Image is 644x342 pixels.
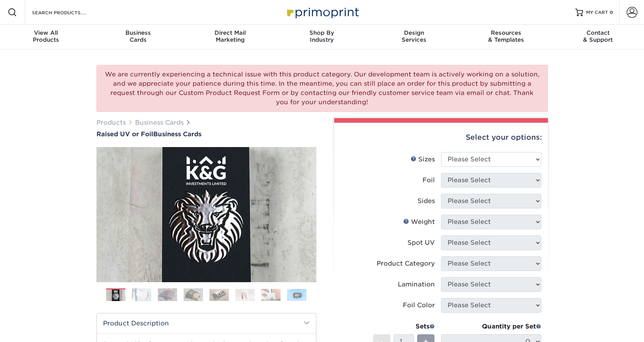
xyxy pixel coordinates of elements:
img: Business Cards 03 [158,288,177,301]
img: Raised UV or Foil 01 [96,105,316,325]
div: Product Category [377,259,435,268]
h2: Product Description [97,313,316,333]
span: Design [368,29,460,36]
div: Services [368,29,460,43]
a: Direct MailMarketing [184,25,276,49]
div: Weight [403,217,435,227]
div: Lamination [398,280,435,289]
div: & Templates [460,29,552,43]
span: Raised UV or Foil [96,130,153,138]
img: Business Cards 07 [261,289,281,301]
img: Primoprint [284,4,361,20]
div: We are currently experiencing a technical issue with this product category. Our development team ... [96,65,548,112]
div: & Support [552,29,644,43]
div: Foil [423,176,435,185]
span: MY CART [586,9,608,16]
h1: Business Cards [96,130,316,138]
span: Direct Mail [184,29,276,36]
a: Contact& Support [552,25,644,49]
img: Business Cards 06 [235,289,255,301]
span: Resources [460,29,552,36]
div: Foil Color [403,301,435,310]
span: Business [92,29,184,36]
a: Shop ByIndustry [276,25,368,49]
a: Products [96,119,126,126]
a: BusinessCards [92,25,184,49]
a: Resources& Templates [460,25,552,49]
a: Business Cards [135,119,184,126]
div: Spot UV [407,238,435,247]
img: Business Cards 01 [106,286,125,305]
div: Marketing [184,29,276,43]
img: Business Cards 02 [132,288,151,301]
span: Shop By [276,29,368,36]
div: Quantity per Set [441,322,541,331]
input: SEARCH PRODUCTS..... [31,8,106,17]
a: DesignServices [368,25,460,49]
img: Business Cards 04 [184,288,203,301]
a: Raised UV or FoilBusiness Cards [96,130,316,138]
div: Cards [92,29,184,43]
img: Business Cards 08 [287,289,306,301]
span: 0 [610,10,613,15]
div: Sets [373,322,435,331]
span: Contact [552,29,644,36]
div: Sizes [411,155,435,164]
div: Industry [276,29,368,43]
img: Business Cards 05 [210,289,229,301]
div: Sides [418,196,435,206]
div: Select your options: [340,123,542,152]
